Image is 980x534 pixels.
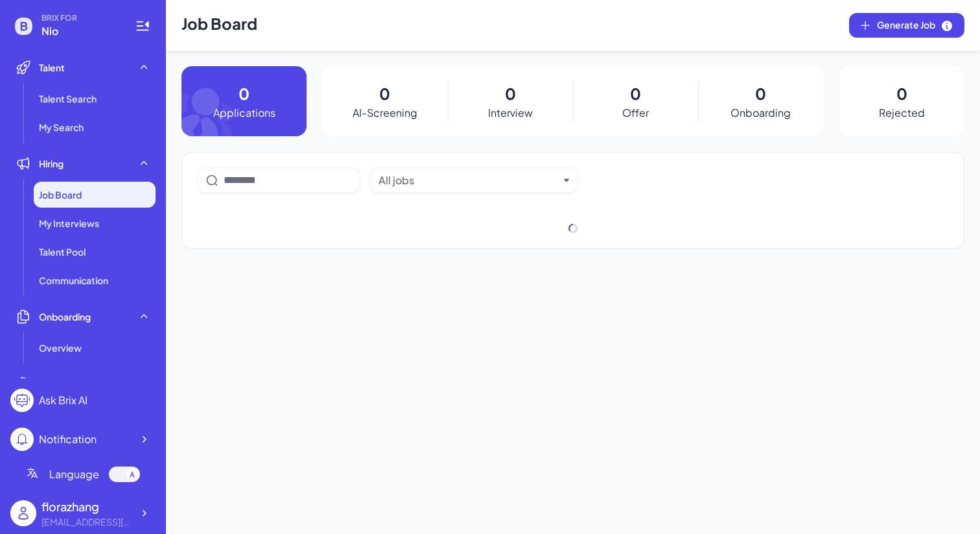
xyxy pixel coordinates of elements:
[488,105,533,121] p: Interview
[379,173,414,188] div: All jobs
[39,310,91,323] span: Onboarding
[41,498,132,515] div: florazhang
[622,105,649,121] p: Offer
[39,378,75,391] span: Invoices
[39,217,99,230] span: My Interviews
[379,82,390,105] p: 0
[41,13,119,23] span: BRIX FOR
[39,274,108,287] span: Communication
[505,82,516,105] p: 0
[353,105,417,121] p: AI-Screening
[879,105,925,121] p: Rejected
[39,341,82,354] span: Overview
[39,431,97,447] div: Notification
[755,82,766,105] p: 0
[39,61,65,74] span: Talent
[730,105,791,121] p: Onboarding
[379,173,559,188] button: All jobs
[630,82,641,105] p: 0
[41,23,119,39] span: Nio
[10,500,36,526] img: user_logo.png
[49,467,99,482] span: Language
[39,393,87,408] div: Ask Brix AI
[39,188,82,201] span: Job Board
[41,515,132,529] div: florazhang@joinbrix.com
[39,121,84,134] span: My Search
[849,13,964,38] button: Generate Job
[39,245,86,258] span: Talent Pool
[877,18,953,32] span: Generate Job
[39,92,97,105] span: Talent Search
[39,157,64,170] span: Hiring
[896,82,907,105] p: 0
